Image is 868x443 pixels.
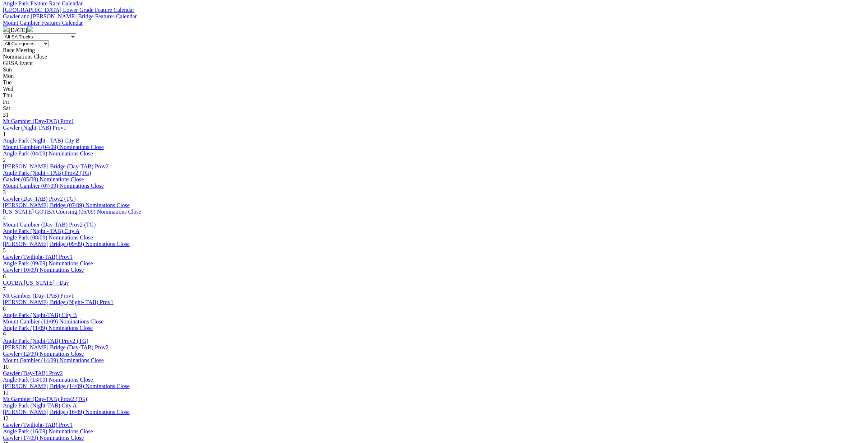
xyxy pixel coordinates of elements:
a: Angle Park (Night-TAB) Prov2 (TG) [3,338,88,344]
span: 3 [3,189,6,195]
a: Gawler (12/09) Nominations Close [3,351,84,357]
a: Angle Park (Night-TAB) City A [3,402,77,409]
a: Angle Park (16/09) Nominations Close [3,428,93,434]
a: Angle Park (04/09) Nominations Close [3,150,93,157]
a: [PERSON_NAME] Bridge (07/09) Nominations Close [3,202,130,208]
a: [US_STATE] GOTBA Coursing (06/09) Nominations Close [3,209,141,215]
div: Race Meeting [3,47,865,53]
span: 4 [3,215,6,221]
a: Mt Gambier (Day-TAB) Prov2 (TG) [3,396,87,402]
a: Mount Gambier (07/09) Nominations Close [3,183,104,189]
span: 1 [3,131,6,137]
div: Mon [3,73,865,79]
img: chevron-right-pager-white.svg [27,26,33,32]
a: [PERSON_NAME] Bridge (Day-TAB) Prov2 [3,163,108,169]
span: 5 [3,247,6,253]
a: Gawler (Day-TAB) Prov2 [3,370,63,376]
span: 12 [3,415,9,421]
a: [PERSON_NAME] Bridge (16/09) Nominations Close [3,409,130,415]
a: Gawler (Night-TAB) Prov1 [3,125,66,131]
div: Nominations Close [3,53,865,60]
a: Gawler (05/09) Nominations Close [3,176,84,182]
a: Angle Park (08/09) Nominations Close [3,234,93,241]
a: Gawler (17/09) Nominations Close [3,435,84,441]
span: 9 [3,331,6,337]
a: [GEOGRAPHIC_DATA] Lower Grade Feature Calendar [3,7,134,13]
a: Mt Gambier (Day-TAB) Prov1 [3,118,74,124]
a: Mount Gambier (14/09) Nominations Close [3,357,104,363]
a: Angle Park (Night - TAB) Prov2 (TG) [3,170,91,176]
span: 7 [3,286,6,292]
a: Angle Park (Night - TAB) City B [3,137,80,144]
a: Mount Gambier Features Calendar [3,20,83,26]
span: 8 [3,306,6,312]
span: 6 [3,273,6,279]
a: [PERSON_NAME] Bridge (09/09) Nominations Close [3,241,130,247]
div: GRSA Event [3,60,865,66]
div: Fri [3,99,865,105]
img: chevron-left-pager-white.svg [3,26,9,32]
a: Mount Gambier (04/09) Nominations Close [3,144,104,150]
a: Angle Park (Night - TAB) City A [3,228,80,234]
a: [PERSON_NAME] Bridge (14/09) Nominations Close [3,383,130,389]
a: Gawler (10/09) Nominations Close [3,267,84,273]
a: Mt Gambier (Day-TAB) Prov1 [3,293,74,299]
a: Mount Gambier (Day-TAB) Prov2 (TG) [3,221,96,228]
a: Angle Park Feature Race Calendar [3,0,83,6]
div: Tue [3,79,865,86]
a: [PERSON_NAME] Bridge (Night- TAB) Prov1 [3,299,114,305]
a: Gawler (Day-TAB) Prov2 (TG) [3,196,76,202]
span: 31 [3,112,9,118]
div: Sun [3,66,865,73]
div: Sat [3,105,865,112]
a: Angle Park (11/09) Nominations Close [3,325,93,331]
a: [PERSON_NAME] Bridge (Day-TAB) Prov2 [3,344,108,350]
a: Gawler (Twilight-TAB) Prov1 [3,422,73,428]
div: Wed [3,86,865,92]
a: Gawler (Twilight-TAB) Prov1 [3,254,73,260]
a: Gawler and [PERSON_NAME] Bridge Features Calendar [3,13,137,19]
a: Angle Park (13/09) Nominations Close [3,377,93,383]
a: Angle Park (09/09) Nominations Close [3,260,93,266]
span: 2 [3,157,6,163]
a: Mount Gambier (11/09) Nominations Close [3,318,103,325]
a: Angle Park (Night-TAB) City B [3,312,77,318]
span: 11 [3,390,8,396]
div: [DATE] [3,26,865,33]
div: Thu [3,92,865,99]
span: 10 [3,364,9,370]
a: GOTBA [US_STATE] - Day [3,280,69,286]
